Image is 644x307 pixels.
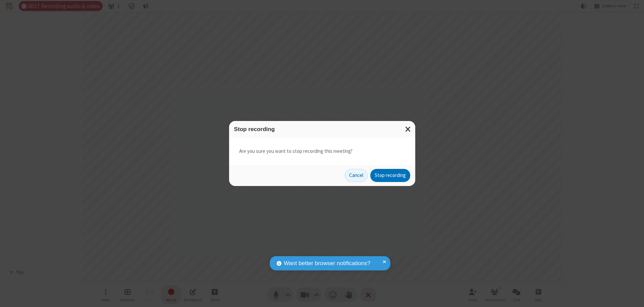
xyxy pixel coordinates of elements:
h3: Stop recording [234,126,410,132]
button: Close modal [401,121,415,137]
div: Are you sure you want to stop recording this meeting? [229,137,415,165]
button: Stop recording [370,169,410,182]
span: Want better browser notifications? [284,259,370,268]
button: Cancel [345,169,368,182]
